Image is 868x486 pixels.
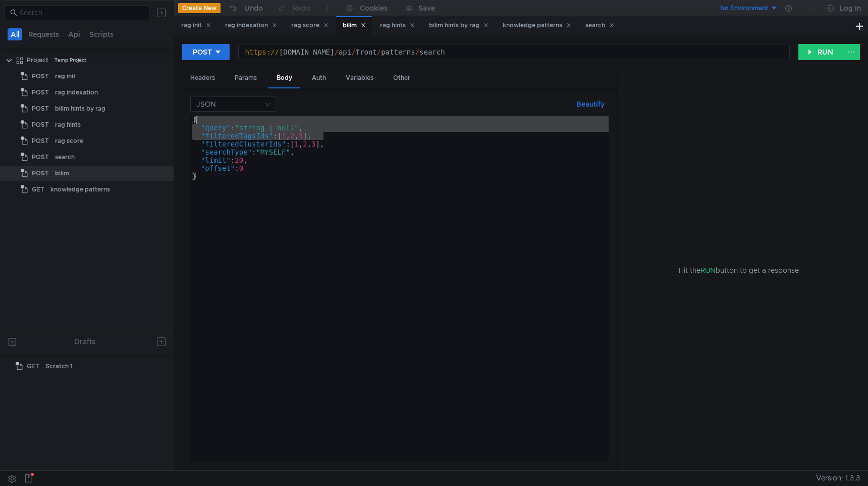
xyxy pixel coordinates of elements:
[268,69,300,88] div: Body
[700,266,716,275] span: RUN
[32,85,49,100] span: POST
[720,4,768,13] div: No Environment
[50,182,110,197] div: knowledge patterns
[32,166,49,181] span: POST
[19,7,143,18] input: Search...
[55,117,81,132] div: rag hints
[55,53,86,68] div: Temp Project
[55,69,76,84] div: rag init
[178,3,221,13] button: Create New
[585,20,614,31] div: search
[270,1,317,16] button: Redo
[380,20,415,31] div: rag hints
[55,133,83,149] div: rag score
[27,359,39,374] span: GET
[45,359,73,374] div: Scratch 1
[338,69,382,87] div: Variables
[679,265,799,276] span: Hit the button to get a response
[182,44,230,60] button: POST
[244,2,263,14] div: Undo
[385,69,418,87] div: Other
[181,20,211,31] div: rag init
[429,20,489,31] div: bilim hints by rag
[221,1,270,16] button: Undo
[293,2,310,14] div: Redo
[55,166,69,181] div: bilim
[32,101,49,116] span: POST
[816,471,860,485] span: Version: 1.3.3
[182,69,223,87] div: Headers
[32,182,44,197] span: GET
[193,46,212,58] div: POST
[86,28,117,40] button: Scripts
[572,98,609,110] button: Beautify
[55,150,75,165] div: search
[8,28,22,40] button: All
[304,69,334,87] div: Auth
[32,117,49,132] span: POST
[55,101,105,116] div: bilim hints by rag
[360,2,388,14] div: Cookies
[227,69,265,87] div: Params
[32,69,49,84] span: POST
[32,150,49,165] span: POST
[225,20,277,31] div: rag indexation
[418,5,435,12] div: Save
[27,53,48,68] div: Project
[840,2,861,14] div: Log In
[32,133,49,149] span: POST
[74,335,95,348] div: Drafts
[343,20,366,31] div: bilim
[25,28,62,40] button: Requests
[798,44,843,60] button: RUN
[291,20,329,31] div: rag score
[55,85,98,100] div: rag indexation
[65,28,83,40] button: Api
[503,20,571,31] div: knowledge patterns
